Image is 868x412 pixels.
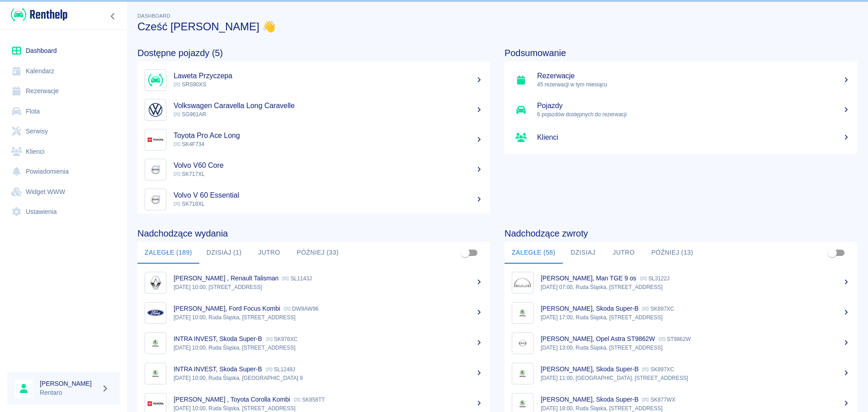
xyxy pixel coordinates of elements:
img: Image [514,274,531,291]
p: SL3122J [640,275,670,282]
a: Image[PERSON_NAME], Skoda Super-B SK897XC[DATE] 11:00, [GEOGRAPHIC_DATA], [STREET_ADDRESS] [505,358,857,388]
p: ST9862W [659,336,691,342]
a: ImageLaweta Przyczepa SRS90XS [137,65,490,95]
p: DW9AW96 [284,306,319,312]
p: SL1249J [266,366,295,373]
h5: Pojazdy [537,101,850,110]
button: Później (33) [289,242,346,264]
button: Jutro [604,242,644,264]
button: Później (13) [644,242,701,264]
p: [PERSON_NAME], Man TGE 9 os [541,275,637,282]
h5: Rezerwacje [537,71,850,81]
button: Zaległe (58) [505,242,563,264]
a: Ustawienia [7,202,120,222]
p: 6 pojazdów dostępnych do rezerwacji [537,110,850,118]
a: Image[PERSON_NAME] , Renault Talisman SL1143J[DATE] 10:00, [STREET_ADDRESS] [137,267,490,298]
p: [DATE] 17:00, Ruda Śląska, [STREET_ADDRESS] [541,313,850,322]
p: [DATE] 10:00, [STREET_ADDRESS] [174,283,483,291]
span: Pokaż przypisane tylko do mnie [457,244,474,261]
p: SK976XC [266,336,298,342]
p: SK858TT [294,397,325,403]
p: SL1143J [282,275,311,282]
p: SK877WX [642,397,675,403]
a: Klienci [505,125,857,150]
a: Kalendarz [7,61,120,81]
p: [DATE] 10:00, Ruda Śląska, [GEOGRAPHIC_DATA] 9 [174,374,483,382]
a: Image[PERSON_NAME], Ford Focus Kombi DW9AW96[DATE] 10:00, Ruda Śląska, [STREET_ADDRESS] [137,298,490,328]
p: [PERSON_NAME] , Toyota Corolla Kombi [174,396,290,403]
h4: Podsumowanie [505,47,857,58]
a: Pojazdy6 pojazdów dostępnych do rezerwacji [505,95,857,125]
h3: Cześć [PERSON_NAME] 👋 [137,20,857,33]
p: [PERSON_NAME], Skoda Super-B [541,305,638,312]
a: ImageVolkswagen Caravella Long Caravelle SG961AR [137,95,490,125]
p: [PERSON_NAME], Ford Focus Kombi [174,305,280,312]
a: Flota [7,101,120,122]
p: 45 rezerwacji w tym miesiącu [537,81,850,89]
h5: Laweta Przyczepa [174,71,483,81]
img: Image [147,274,164,291]
p: SK897XC [642,306,674,312]
img: Image [147,365,164,382]
h6: [PERSON_NAME] [40,379,98,388]
h5: Toyota Pro Ace Long [174,131,483,140]
button: Zwiń nawigację [106,10,120,22]
a: ImageINTRA INVEST, Skoda Super-B SK976XC[DATE] 10:00, Ruda Śląska, [STREET_ADDRESS] [137,328,490,358]
img: Image [147,101,164,118]
p: [PERSON_NAME], Skoda Super-B [541,365,638,373]
p: [DATE] 10:00, Ruda Śląska, [STREET_ADDRESS] [174,313,483,322]
p: [PERSON_NAME], Opel Astra ST9862W [541,335,655,342]
h5: Volkswagen Caravella Long Caravelle [174,101,483,110]
span: SK717XL [174,171,205,177]
a: Image[PERSON_NAME], Skoda Super-B SK897XC[DATE] 17:00, Ruda Śląska, [STREET_ADDRESS] [505,298,857,328]
a: ImageVolvo V 60 Essential SK718XL [137,185,490,214]
a: Klienci [7,142,120,162]
span: SG961AR [174,111,206,118]
a: Dashboard [7,41,120,61]
a: Powiadomienia [7,161,120,182]
p: [DATE] 13:00, Ruda Śląska, [STREET_ADDRESS] [541,344,850,352]
h5: Volvo V 60 Essential [174,191,483,200]
button: Jutro [249,242,289,264]
p: [PERSON_NAME] , Renault Talisman [174,275,278,282]
p: [DATE] 11:00, [GEOGRAPHIC_DATA], [STREET_ADDRESS] [541,374,850,382]
a: ImageToyota Pro Ace Long SK4F734 [137,125,490,155]
a: Image[PERSON_NAME], Man TGE 9 os SL3122J[DATE] 07:00, Ruda Śląska, [STREET_ADDRESS] [505,267,857,298]
a: Widget WWW [7,182,120,202]
a: Renthelp logo [7,7,67,22]
img: Image [147,71,164,89]
h4: Nadchodzące wydania [137,228,490,239]
h5: Volvo V60 Core [174,161,483,170]
img: Image [147,304,164,322]
a: Image[PERSON_NAME], Opel Astra ST9862W ST9862W[DATE] 13:00, Ruda Śląska, [STREET_ADDRESS] [505,328,857,358]
img: Image [147,131,164,148]
span: SK4F734 [174,141,204,147]
button: Zaległe (189) [137,242,199,264]
a: Serwisy [7,121,120,142]
img: Image [147,161,164,178]
span: SK718XL [174,201,205,207]
p: [PERSON_NAME], Skoda Super-B [541,396,638,403]
p: INTRA INVEST, Skoda Super-B [174,365,262,373]
img: Renthelp logo [11,7,67,22]
a: ImageINTRA INVEST, Skoda Super-B SL1249J[DATE] 10:00, Ruda Śląska, [GEOGRAPHIC_DATA] 9 [137,358,490,388]
button: Dzisiaj (1) [199,242,249,264]
span: Dashboard [137,13,170,19]
a: Rezerwacje45 rezerwacji w tym miesiącu [505,65,857,95]
img: Image [514,304,531,322]
h5: Klienci [537,133,850,142]
a: ImageVolvo V60 Core SK717XL [137,155,490,185]
span: Pokaż przypisane tylko do mnie [824,244,841,261]
p: INTRA INVEST, Skoda Super-B [174,335,262,342]
h4: Dostępne pojazdy (5) [137,47,490,58]
img: Image [147,335,164,352]
h4: Nadchodzące zwroty [505,228,857,239]
img: Image [514,365,531,382]
span: SRS90XS [174,81,206,88]
p: [DATE] 10:00, Ruda Śląska, [STREET_ADDRESS] [174,344,483,352]
img: Image [147,191,164,208]
a: Rezerwacje [7,81,120,101]
p: [DATE] 07:00, Ruda Śląska, [STREET_ADDRESS] [541,283,850,291]
p: Rentaro [40,388,98,398]
img: Image [514,335,531,352]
